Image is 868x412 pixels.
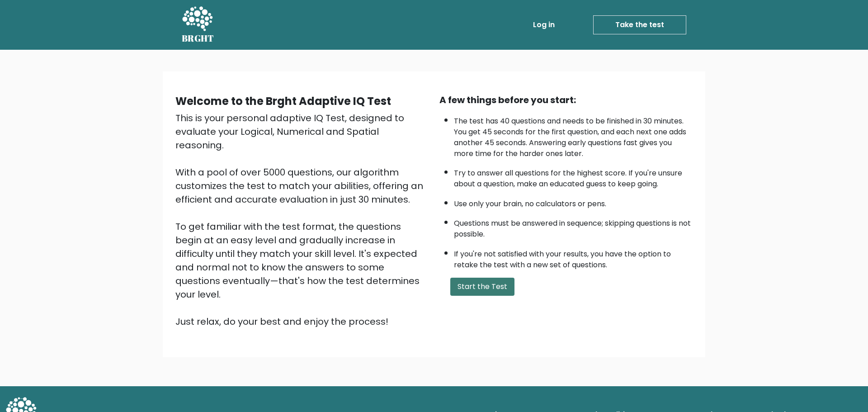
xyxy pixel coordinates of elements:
[175,94,391,109] b: Welcome to the Brght Adaptive IQ Test
[454,244,693,270] li: If you're not satisfied with your results, you have the option to retake the test with a new set ...
[175,111,429,328] div: This is your personal adaptive IQ Test, designed to evaluate your Logical, Numerical and Spatial ...
[439,93,693,107] div: A few things before you start:
[182,33,214,44] h5: BRGHT
[529,16,558,34] a: Log in
[454,111,693,159] li: The test has 40 questions and needs to be finished in 30 minutes. You get 45 seconds for the firs...
[450,278,514,296] button: Start the Test
[454,163,693,189] li: Try to answer all questions for the highest score. If you're unsure about a question, make an edu...
[182,4,214,46] a: BRGHT
[454,213,693,240] li: Questions must be answered in sequence; skipping questions is not possible.
[454,194,693,209] li: Use only your brain, no calculators or pens.
[593,15,686,34] a: Take the test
